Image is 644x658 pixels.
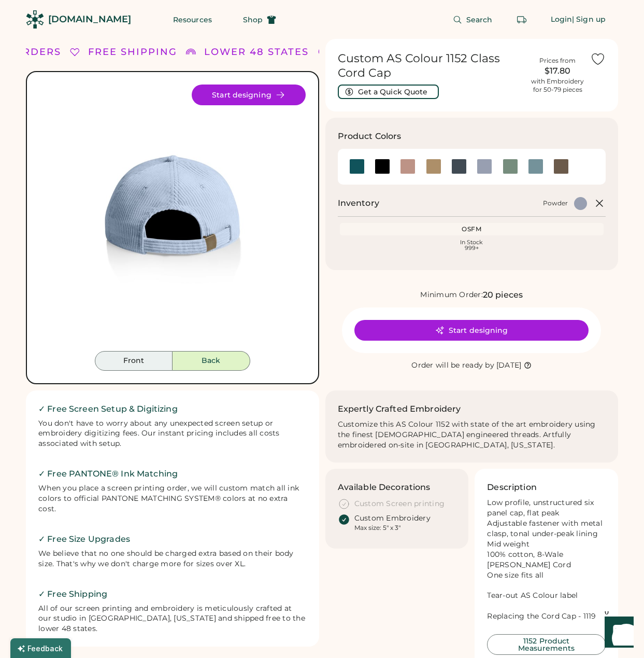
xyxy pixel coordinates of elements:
[338,481,431,494] h3: Available Decorations
[88,45,177,59] div: FREE SHIPPING
[551,15,573,25] div: Login
[338,419,606,451] div: Customize this AS Colour 1152 with state of the art embroidery using the finest [DEMOGRAPHIC_DATA...
[342,225,602,233] div: OSFM
[26,10,44,29] img: Rendered Logo - Screens
[543,199,568,207] div: Powder
[338,403,461,415] h2: Expertly Crafted Embroidery
[95,351,173,371] button: Front
[411,360,494,371] div: Order will be ready by
[192,85,306,105] button: Start designing
[173,351,250,371] button: Back
[39,85,306,351] div: 1152 Style Image
[38,483,307,514] div: When you place a screen printing order, we will custom match all ink colors to official PANTONE M...
[38,468,307,480] h2: ✓ Free PANTONE® Ink Matching
[231,9,289,30] button: Shop
[38,588,307,600] h2: ✓ Free Shipping
[572,15,606,25] div: | Sign up
[38,604,307,635] div: All of our screen printing and embroidery is meticulously crafted at our studio in [GEOGRAPHIC_DA...
[243,16,263,23] span: Shop
[338,85,439,99] button: Get a Quick Quote
[354,513,431,524] div: Custom Embroidery
[204,45,309,59] div: LOWER 48 STATES
[539,57,576,65] div: Prices from
[38,533,307,545] h2: ✓ Free Size Upgrades
[487,498,606,622] div: Low profile, unstructured six panel cap, flat peak Adjustable fastener with metal clasp, tonal un...
[511,9,532,30] button: Retrieve an order
[39,85,306,351] img: 1152 - Powder Back Image
[531,65,584,77] div: $17.80
[38,403,307,415] h2: ✓ Free Screen Setup & Digitizing
[595,611,639,656] iframe: Front Chat
[38,549,307,569] div: We believe that no one should be charged extra based on their body size. That's why we don't char...
[466,16,493,23] span: Search
[342,240,602,251] div: In Stock 999+
[354,524,400,532] div: Max size: 5" x 3"
[496,360,522,371] div: [DATE]
[487,634,606,655] button: 1152 Product Measurements
[38,418,307,450] div: You don't have to worry about any unexpected screen setup or embroidery digitizing fees. Our inst...
[354,499,445,509] div: Custom Screen printing
[440,9,505,30] button: Search
[420,290,483,300] div: Minimum Order:
[531,77,584,94] div: with Embroidery for 50-79 pieces
[338,197,379,209] h2: Inventory
[161,9,224,30] button: Resources
[338,130,402,143] h3: Product Colors
[354,320,589,341] button: Start designing
[48,13,131,26] div: [DOMAIN_NAME]
[338,51,525,80] h1: Custom AS Colour 1152 Class Cord Cap
[487,481,537,494] h3: Description
[483,289,523,301] div: 20 pieces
